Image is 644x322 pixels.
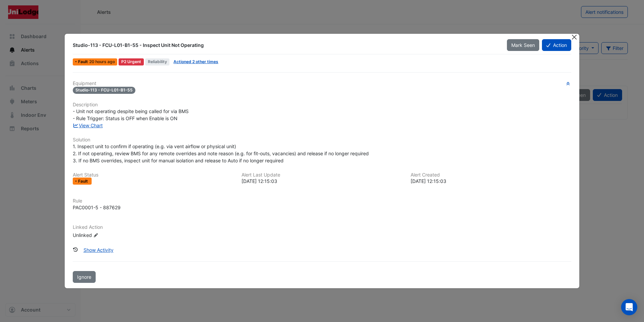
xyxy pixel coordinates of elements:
[73,232,154,239] div: Unlinked
[411,178,571,185] div: [DATE] 12:15:03
[542,39,571,51] button: Action
[145,58,170,65] span: Reliability
[77,274,91,280] span: Ignore
[241,178,402,185] div: [DATE] 12:15:03
[78,179,89,183] span: Fault
[73,198,571,204] h6: Rule
[89,59,115,64] span: Thu 02-Oct-2025 12:15 AEST
[119,58,144,65] div: P2 Urgent
[173,59,218,64] a: Actioned 2 other times
[507,39,539,51] button: Mark Seen
[73,87,135,94] span: Studio-113 - FCU-L01-B1-55
[73,42,498,49] div: Studio-113 - FCU-L01-B1-55 - Inspect Unit Not Operating
[411,172,571,178] h6: Alert Created
[73,172,233,178] h6: Alert Status
[73,102,571,108] h6: Description
[73,271,96,283] button: Ignore
[621,299,637,315] div: Open Intercom Messenger
[73,204,121,211] div: PAC0001-5 - 887629
[73,143,369,163] span: 1. Inspect unit to confirm if operating (e.g. via vent airflow or physical unit) 2. If not operat...
[73,123,103,128] a: View Chart
[79,244,118,256] button: Show Activity
[241,172,402,178] h6: Alert Last Update
[73,137,571,143] h6: Solution
[73,108,189,121] span: - Unit not operating despite being called for via BMS - Rule Trigger: Status is OFF when Enable i...
[73,81,571,86] h6: Equipment
[511,42,535,48] span: Mark Seen
[93,233,98,238] fa-icon: Edit Linked Action
[571,34,578,41] button: Close
[73,224,571,230] h6: Linked Action
[78,60,89,64] span: Fault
